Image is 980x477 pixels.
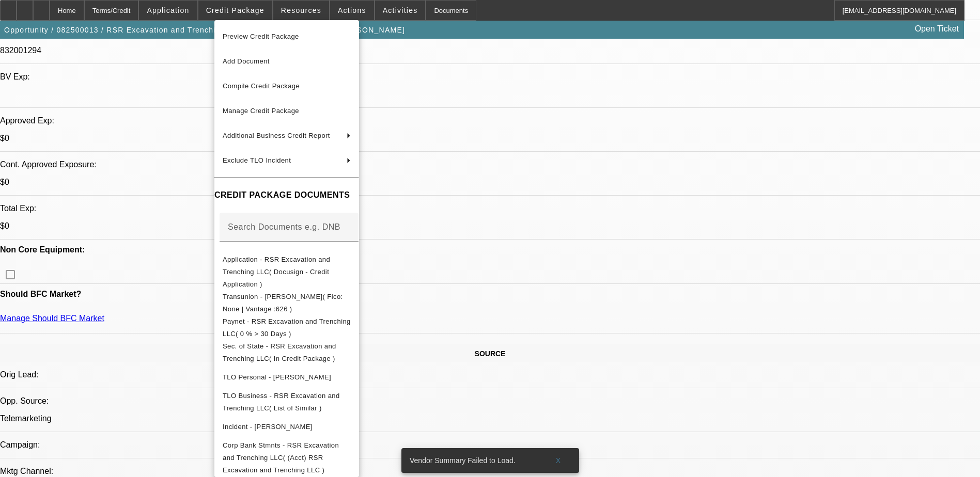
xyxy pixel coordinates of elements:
button: Incident - Harper, Rodney [214,415,359,439]
span: Manage Credit Package [223,107,299,115]
mat-label: Search Documents e.g. DNB [228,222,340,231]
button: TLO Personal - Harper, Rodney [214,365,359,390]
span: Corp Bank Stmnts - RSR Excavation and Trenching LLC( (Acct) RSR Excavation and Trenching LLC ) [223,441,339,474]
span: TLO Business - RSR Excavation and Trenching LLC( List of Similar ) [223,392,340,412]
span: Sec. of State - RSR Excavation and Trenching LLC( In Credit Package ) [223,342,336,362]
span: Application - RSR Excavation and Trenching LLC( Docusign - Credit Application ) [223,256,330,288]
span: TLO Personal - [PERSON_NAME] [223,373,331,381]
span: Exclude TLO Incident [223,156,291,164]
button: Corp Bank Stmnts - RSR Excavation and Trenching LLC( (Acct) RSR Excavation and Trenching LLC ) [214,439,359,476]
button: Transunion - Harper, Rodney( Fico: None | Vantage :626 ) [214,291,359,315]
button: TLO Business - RSR Excavation and Trenching LLC( List of Similar ) [214,390,359,415]
span: Paynet - RSR Excavation and Trenching LLC( 0 % > 30 Days ) [223,317,351,338]
h4: CREDIT PACKAGE DOCUMENTS [214,189,359,201]
button: Application - RSR Excavation and Trenching LLC( Docusign - Credit Application ) [214,253,359,291]
span: Incident - [PERSON_NAME] [223,423,313,431]
span: Add Document [223,57,270,65]
span: Compile Credit Package [223,82,300,90]
button: Paynet - RSR Excavation and Trenching LLC( 0 % > 30 Days ) [214,315,359,340]
span: Additional Business Credit Report [223,132,330,139]
span: Preview Credit Package [223,33,299,40]
button: Sec. of State - RSR Excavation and Trenching LLC( In Credit Package ) [214,340,359,365]
span: Transunion - [PERSON_NAME]( Fico: None | Vantage :626 ) [223,293,343,313]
